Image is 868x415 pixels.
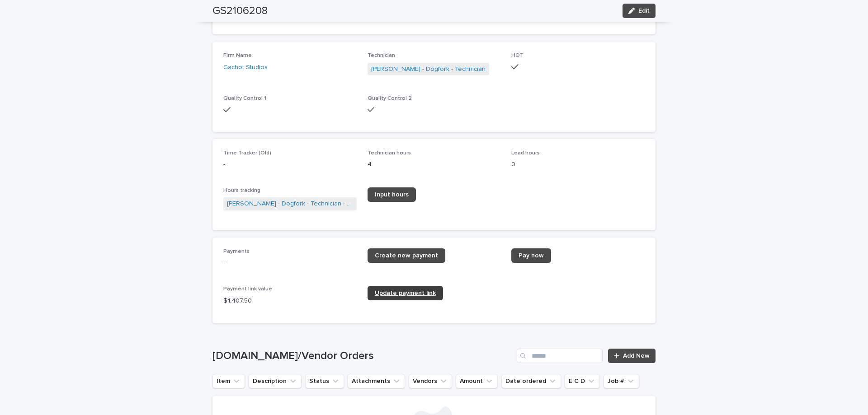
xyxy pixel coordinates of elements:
[223,249,250,254] span: Payments
[348,374,405,388] button: Attachments
[368,187,416,202] a: Input hours
[223,286,272,292] span: Payment link value
[227,199,353,209] a: [PERSON_NAME] - Dogfork - Technician - GS2106208 - 3654
[368,248,445,263] a: Create new payment
[375,252,438,259] span: Create new payment
[511,53,524,58] span: HOT
[623,353,650,359] span: Add New
[223,188,260,193] span: Hours tracking
[375,290,436,296] span: Update payment link
[608,349,656,363] a: Add New
[305,374,344,388] button: Status
[368,160,501,169] p: 4
[223,160,357,169] p: -
[511,160,645,169] p: 0
[223,258,357,268] p: -
[511,248,551,263] a: Pay now
[519,252,544,259] span: Pay now
[456,374,498,388] button: Amount
[375,191,409,198] span: Input hours
[223,63,268,72] a: Gachot Studios
[223,53,252,58] span: Firm Name
[212,350,513,363] h1: [DOMAIN_NAME]/Vendor Orders
[249,374,302,388] button: Description
[212,374,245,388] button: Item
[565,374,600,388] button: E C D
[368,96,412,101] span: Quality Control 2
[368,150,411,156] span: Technician hours
[368,53,395,58] span: Technician
[223,296,357,306] p: $ 1,407.50
[638,8,650,14] span: Edit
[511,150,540,156] span: Lead hours
[223,96,266,101] span: Quality Control 1
[517,349,603,363] input: Search
[212,5,268,18] h2: GS2106208
[604,374,639,388] button: Job #
[623,4,656,18] button: Edit
[409,374,452,388] button: Vendors
[368,286,443,300] a: Update payment link
[371,65,486,74] a: [PERSON_NAME] - Dogfork - Technician
[501,374,561,388] button: Date ordered
[223,150,271,156] span: Time Tracker (Old)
